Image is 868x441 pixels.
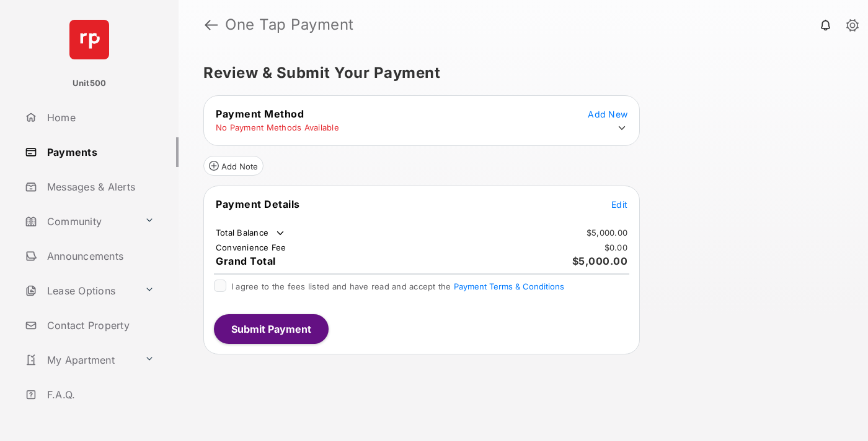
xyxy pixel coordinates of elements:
[588,108,627,120] button: Add New
[69,20,109,59] img: svg+xml;base64,PHN2ZyB4bWxucz0iaHR0cDovL3d3dy53My5vcmcvMjAwMC9zdmciIHdpZHRoPSI2NCIgaGVpZ2h0PSI2NC...
[20,276,139,306] a: Lease Options
[20,241,179,271] a: Announcements
[216,198,300,210] span: Payment Details
[231,281,564,291] span: I agree to the fees listed and have read and accept the
[20,310,179,340] a: Contact Property
[203,156,263,176] button: Add Note
[20,172,179,202] a: Messages & Alerts
[225,17,354,32] strong: One Tap Payment
[215,227,286,239] td: Total Balance
[572,255,628,267] span: $5,000.00
[215,122,340,133] td: No Payment Methods Available
[20,380,179,409] a: F.A.Q.
[20,345,139,375] a: My Apartment
[216,255,276,267] span: Grand Total
[20,103,179,132] a: Home
[588,109,627,119] span: Add New
[20,137,179,167] a: Payments
[604,242,628,253] td: $0.00
[216,108,304,120] span: Payment Method
[73,77,107,90] p: Unit500
[214,314,329,344] button: Submit Payment
[611,199,627,210] span: Edit
[586,227,628,238] td: $5,000.00
[611,198,627,210] button: Edit
[454,281,564,291] button: I agree to the fees listed and have read and accept the
[215,242,287,253] td: Convenience Fee
[20,207,139,236] a: Community
[203,66,833,80] h5: Review & Submit Your Payment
